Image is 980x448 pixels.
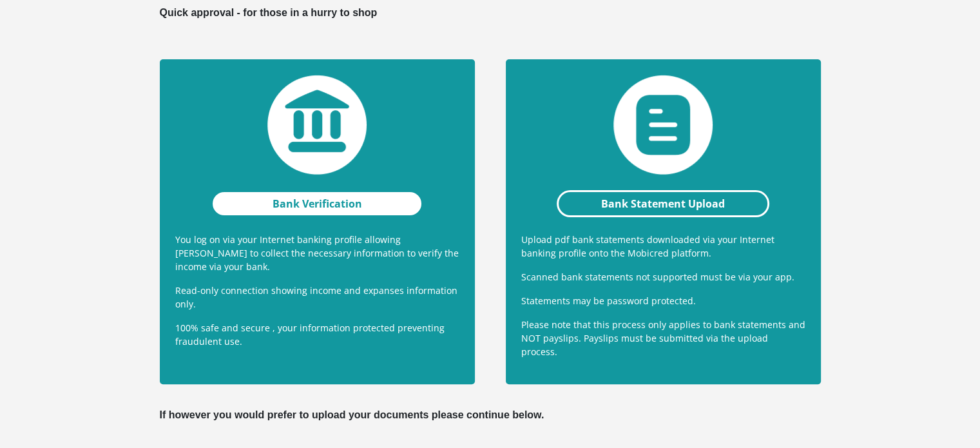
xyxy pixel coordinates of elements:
[521,294,805,307] p: Statements may be password protected.
[160,409,544,420] b: If however you would prefer to upload your documents please continue below.
[521,318,805,358] p: Please note that this process only applies to bank statements and NOT payslips. Payslips must be ...
[521,270,805,284] p: Scanned bank statements not supported must be via your app.
[557,190,770,217] a: Bank Statement Upload
[160,7,378,18] b: Quick approval - for those in a hurry to shop
[613,75,713,175] img: statement-upload.png
[267,75,367,175] img: bank-verification.png
[175,321,459,348] p: 100% safe and secure , your information protected preventing fraudulent use.
[175,284,459,311] p: Read-only connection showing income and expanses information only.
[521,233,805,260] p: Upload pdf bank statements downloaded via your Internet banking profile onto the Mobicred platform.
[175,233,459,273] p: You log on via your Internet banking profile allowing [PERSON_NAME] to collect the necessary info...
[211,190,424,217] a: Bank Verification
